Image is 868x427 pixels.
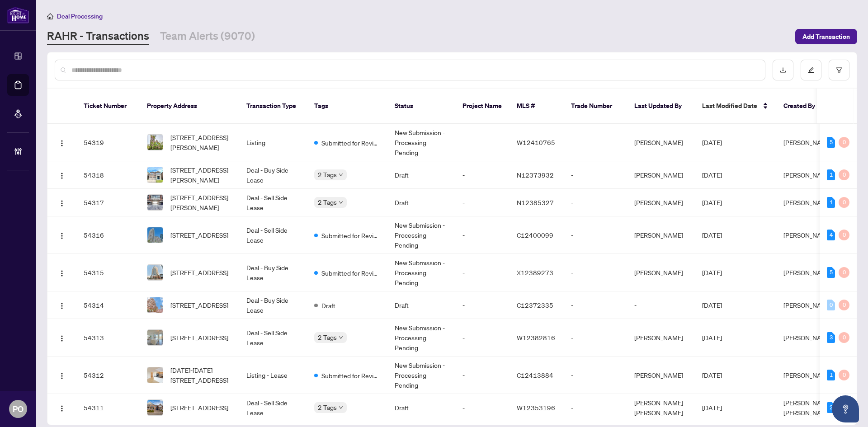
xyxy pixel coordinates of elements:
div: 0 [839,300,849,310]
td: - [455,189,509,216]
button: Logo [55,400,69,415]
th: Trade Number [564,89,627,124]
div: 5 [827,267,835,278]
td: Listing - Lease [239,357,307,394]
span: [STREET_ADDRESS] [170,300,228,310]
a: Team Alerts (9070) [160,28,255,45]
span: [PERSON_NAME] [783,333,832,342]
span: W12353196 [517,404,555,412]
span: [STREET_ADDRESS][PERSON_NAME] [170,192,232,212]
span: [STREET_ADDRESS] [170,403,228,413]
img: Logo [58,372,66,380]
td: - [564,394,627,422]
th: Created By [776,89,830,124]
span: C12400099 [517,231,553,239]
span: [PERSON_NAME] [783,371,832,379]
td: [PERSON_NAME] [PERSON_NAME] [627,394,695,422]
span: Submitted for Review [321,371,380,380]
div: 3 [827,332,835,343]
span: Deal Processing [57,12,103,20]
span: W12382816 [517,333,555,342]
td: New Submission - Processing Pending [387,254,455,291]
td: - [455,161,509,189]
div: 5 [827,137,835,148]
span: [PERSON_NAME] [783,198,832,206]
span: 2 Tags [318,197,337,207]
th: Status [387,89,455,124]
td: - [564,216,627,254]
span: Draft [321,300,335,310]
td: Deal - Buy Side Lease [239,291,307,319]
button: Logo [55,368,69,382]
td: 54315 [76,254,140,291]
span: 2 Tags [318,332,337,343]
td: - [564,357,627,394]
button: Logo [55,298,69,312]
td: - [564,319,627,357]
span: [PERSON_NAME] [783,301,832,309]
span: [DATE] [702,198,722,206]
td: New Submission - Processing Pending [387,216,455,254]
td: Listing [239,124,307,161]
td: - [455,357,509,394]
th: Last Modified Date [695,89,776,124]
span: Submitted for Review [321,138,380,148]
span: [PERSON_NAME] [PERSON_NAME] [783,399,832,417]
td: 54318 [76,161,140,189]
span: [STREET_ADDRESS] [170,333,228,343]
div: 0 [839,370,849,380]
th: Property Address [140,89,239,124]
td: - [564,291,627,319]
span: N12373932 [517,171,554,179]
img: thumbnail-img [147,167,163,183]
div: 0 [839,169,849,180]
td: - [455,394,509,422]
img: Logo [58,232,66,239]
span: Add Transaction [802,29,850,44]
td: - [455,254,509,291]
span: [DATE] [702,333,722,342]
img: thumbnail-img [147,330,163,345]
span: down [339,405,343,410]
td: Deal - Buy Side Lease [239,254,307,291]
td: - [564,189,627,216]
img: Logo [58,140,66,147]
button: Open asap [832,395,859,422]
div: 0 [839,197,849,208]
span: down [339,335,343,340]
div: 0 [839,230,849,240]
div: 2 [827,402,835,413]
button: Logo [55,195,69,210]
button: Logo [55,135,69,150]
span: [DATE] [702,268,722,277]
td: 54317 [76,189,140,216]
span: down [339,173,343,177]
td: Deal - Sell Side Lease [239,394,307,422]
div: 0 [827,300,835,310]
img: thumbnail-img [147,297,163,313]
span: [DATE] [702,171,722,179]
div: 4 [827,230,835,240]
span: C12413884 [517,371,553,379]
td: Deal - Sell Side Lease [239,216,307,254]
a: RAHR - Transactions [47,28,149,45]
th: Ticket Number [76,89,140,124]
div: 1 [827,169,835,180]
td: Deal - Sell Side Lease [239,319,307,357]
span: edit [808,67,814,73]
td: Deal - Buy Side Lease [239,161,307,189]
td: Draft [387,291,455,319]
button: Logo [55,168,69,182]
span: [PERSON_NAME] [783,171,832,179]
span: 2 Tags [318,169,337,180]
img: thumbnail-img [147,135,163,150]
td: 54314 [76,291,140,319]
td: 54319 [76,124,140,161]
td: Draft [387,394,455,422]
button: Logo [55,265,69,280]
th: MLS # [509,89,564,124]
td: [PERSON_NAME] [627,254,695,291]
button: filter [829,60,849,80]
img: Logo [58,302,66,310]
span: [DATE] [702,138,722,146]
